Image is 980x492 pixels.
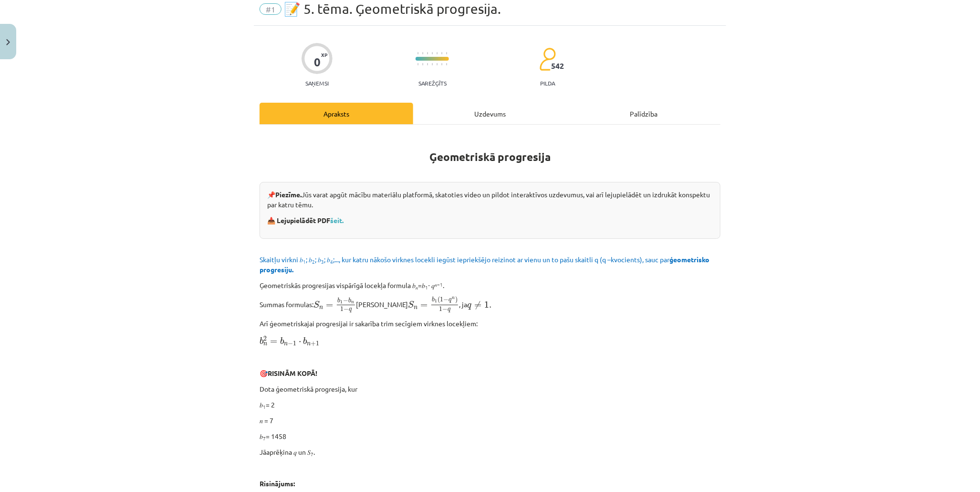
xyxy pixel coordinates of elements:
span: n [414,306,417,310]
span: n [351,301,354,304]
img: icon-short-line-57e1e144782c952c97e751825c79c345078a6d821885a25fce030b3d8c18986b.svg [446,52,447,54]
p: pilda [540,80,555,86]
p: Jāaprēķina 𝑞 un 𝑆 . [260,447,720,457]
span: 1 [439,307,442,311]
strong: Piezīme. [275,190,302,199]
span: 1. [484,301,491,308]
span: b [337,298,340,303]
span: q [349,308,352,312]
b: Risinājums: [260,479,295,488]
sub: 1 [425,284,428,291]
p: 📌 Jūs varat apgūt mācību materiālu platformā, skatoties video un pildot interaktīvos uzdevumus, v... [267,190,713,210]
a: šeit. [330,216,344,225]
span: ( [438,297,440,304]
span: S [408,301,414,308]
img: icon-short-line-57e1e144782c952c97e751825c79c345078a6d821885a25fce030b3d8c18986b.svg [441,63,442,65]
span: n [452,297,455,299]
img: icon-short-line-57e1e144782c952c97e751825c79c345078a6d821885a25fce030b3d8c18986b.svg [432,52,433,54]
span: n [284,342,288,346]
span: S [313,301,320,308]
p: 𝑏 = 1458 [260,431,720,441]
span: ≠ [474,301,481,310]
span: 📝 5. tēma. Ģeometriskā progresija. [284,1,501,17]
p: Summas formulas: [PERSON_NAME] , ja [260,296,720,313]
sub: 7 [311,450,313,458]
span: ⋅ [299,341,301,344]
img: icon-close-lesson-0947bae3869378f0d4975bcd49f059093ad1ed9edebbc8119c70593378902aed.svg [6,39,10,45]
span: − [344,307,349,312]
sub: 1 [263,403,266,410]
img: icon-short-line-57e1e144782c952c97e751825c79c345078a6d821885a25fce030b3d8c18986b.svg [437,52,438,54]
img: icon-short-line-57e1e144782c952c97e751825c79c345078a6d821885a25fce030b3d8c18986b.svg [427,52,428,54]
span: 1 [340,307,344,311]
span: q [448,299,451,303]
img: icon-short-line-57e1e144782c952c97e751825c79c345078a6d821885a25fce030b3d8c18986b.svg [422,63,423,65]
img: icon-short-line-57e1e144782c952c97e751825c79c345078a6d821885a25fce030b3d8c18986b.svg [437,63,438,65]
span: b [280,337,284,344]
span: = [420,304,427,308]
span: + [311,342,316,346]
p: Dota ģeometriskā progresija, kur [260,384,720,394]
sub: 7 [263,435,266,442]
span: b [303,337,307,344]
img: icon-short-line-57e1e144782c952c97e751825c79c345078a6d821885a25fce030b3d8c18986b.svg [417,52,418,54]
span: b [260,337,263,344]
span: 2 [263,336,267,341]
span: − [288,342,293,346]
span: 1 [293,341,296,346]
div: Palīdzība [567,103,720,124]
span: q [468,303,472,310]
span: ) [455,297,458,304]
p: Saņemsi [302,80,333,86]
img: icon-short-line-57e1e144782c952c97e751825c79c345078a6d821885a25fce030b3d8c18986b.svg [422,52,423,54]
p: 𝑏 = 2 [260,400,720,410]
span: n [263,343,267,346]
sub: 3 [321,258,324,265]
sub: 1 [303,258,306,265]
sub: 4 [330,258,333,265]
span: q [448,308,450,312]
span: 542 [551,62,564,70]
p: 𝑛 = 7 [260,416,720,426]
p: 🎯 [260,368,720,378]
p: Sarežģīts [418,80,447,86]
p: Ģeometriskās progresijas vispārīgā locekļa formula 𝑏 =𝑏 ⋅ 𝑞 . [260,280,720,290]
sup: 𝑛−1 [435,281,443,288]
span: b [348,298,351,303]
div: Apraksts [260,103,413,124]
span: #1 [260,3,281,15]
img: icon-short-line-57e1e144782c952c97e751825c79c345078a6d821885a25fce030b3d8c18986b.svg [417,63,418,65]
b: Ģeometriskā progresija [429,150,551,164]
sub: 2 [312,258,315,265]
span: 1 [435,299,438,303]
img: icon-short-line-57e1e144782c952c97e751825c79c345078a6d821885a25fce030b3d8c18986b.svg [427,63,428,65]
span: = [326,304,333,308]
div: 0 [314,55,321,69]
img: students-c634bb4e5e11cddfef0936a35e636f08e4e9abd3cc4e673bd6f9a4125e45ecb1.svg [539,47,556,71]
span: Skaitļu virkni 𝑏 ; 𝑏 ; 𝑏 ; 𝑏 ;..., kur katru nākošo virknes locekli iegūst iepriekšējo reizinot a... [260,255,709,274]
img: icon-short-line-57e1e144782c952c97e751825c79c345078a6d821885a25fce030b3d8c18986b.svg [446,63,447,65]
img: icon-short-line-57e1e144782c952c97e751825c79c345078a6d821885a25fce030b3d8c18986b.svg [441,52,442,54]
p: Arī ģeometriskajai progresijai ir sakarība trim secīgiem virknes locekļiem: [260,319,720,329]
span: XP [321,52,327,57]
strong: 📥 Lejupielādēt PDF [267,216,345,225]
span: − [442,307,448,312]
span: b [432,297,435,302]
sub: 𝑛 [416,284,418,291]
img: icon-short-line-57e1e144782c952c97e751825c79c345078a6d821885a25fce030b3d8c18986b.svg [432,63,433,65]
div: Uzdevums [413,103,567,124]
span: 1 [316,341,320,346]
span: 1 [340,300,343,303]
b: RISINĀM KOPĀ! [268,369,317,377]
span: n [319,306,323,310]
span: − [343,298,348,303]
span: 1 [440,297,443,302]
span: − [443,298,448,302]
span: n [307,342,311,346]
span: = [270,340,277,344]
